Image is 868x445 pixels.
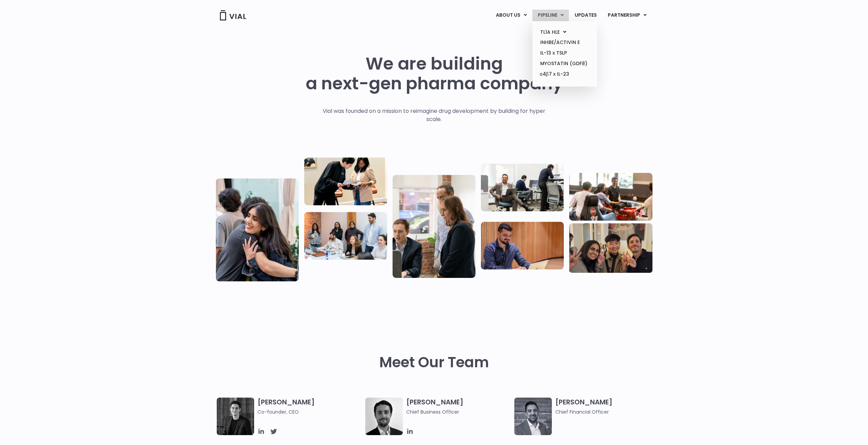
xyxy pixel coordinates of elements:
[315,107,553,123] p: Vial was founded on a mission to reimagine drug development by building for hyper scale.
[379,354,489,371] h2: Meet Our Team
[217,398,254,435] img: A black and white photo of a man in a suit attending a Summit.
[481,163,564,211] img: Three people working in an office
[535,37,594,48] a: INHBE/ACTIVIN E
[216,178,299,281] img: Vial Life
[365,398,403,435] img: A black and white photo of a man in a suit holding a vial.
[490,10,532,21] a: ABOUT USMenu Toggle
[481,222,564,269] img: Man working at a computer
[219,10,247,20] img: Vial Logo
[535,27,594,38] a: TL1A HLEMenu Toggle
[569,10,602,21] a: UPDATES
[535,58,594,69] a: MYOSTATIN (GDF8)
[406,398,511,416] h3: [PERSON_NAME]
[555,398,660,416] h3: [PERSON_NAME]
[393,175,475,278] img: Group of three people standing around a computer looking at the screen
[569,173,652,221] img: Group of people playing whirlyball
[406,408,511,416] span: Chief Business Officer
[555,408,660,416] span: Chief Financial Officer
[532,10,569,21] a: PIPELINEMenu Toggle
[602,10,652,21] a: PARTNERSHIPMenu Toggle
[306,54,563,93] h1: We are building a next-gen pharma company
[258,408,362,416] span: Co-founder, CEO
[304,158,387,205] img: Two people looking at a paper talking.
[535,69,594,80] a: α4β7 x IL-23
[258,398,362,416] h3: [PERSON_NAME]
[535,48,594,58] a: IL-13 x TSLP
[304,212,387,259] img: Eight people standing and sitting in an office
[569,223,652,273] img: Group of 3 people smiling holding up the peace sign
[514,398,552,435] img: Headshot of smiling man named Samir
